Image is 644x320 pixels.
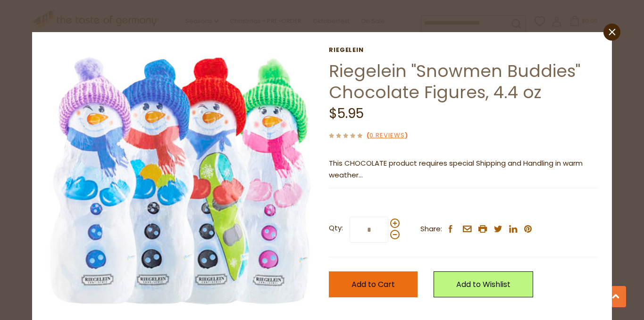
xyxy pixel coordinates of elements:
a: Add to Wishlist [434,271,533,297]
img: Riegelein Chocolate Snowmen [46,46,315,315]
span: Share: [420,223,442,235]
input: Qty: [350,217,388,243]
a: Riegelein [329,46,597,54]
p: This CHOCOLATE product requires special Shipping and Handling in warm weather [329,158,597,181]
span: ( ) [367,131,408,140]
a: Riegelein "Snowmen Buddies" Chocolate Figures, 4.4 oz [329,59,580,104]
button: Add to Cart [329,271,418,297]
strong: Qty: [329,222,343,234]
a: 0 Reviews [369,131,405,141]
span: Add to Cart [351,279,395,290]
span: $5.95 [329,104,364,123]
